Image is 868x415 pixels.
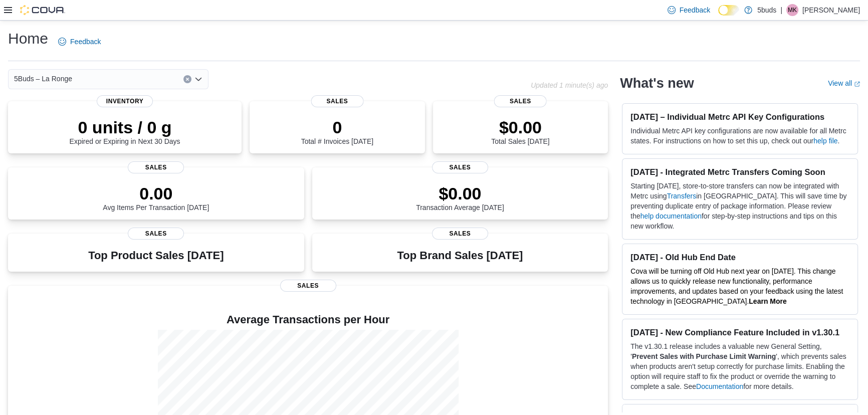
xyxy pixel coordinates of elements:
[680,5,710,15] span: Feedback
[103,183,209,203] p: 0.00
[494,95,547,107] span: Sales
[630,252,849,262] h3: [DATE] - Old Hub End Date
[416,183,504,212] div: Transaction Average [DATE]
[70,37,101,47] span: Feedback
[88,250,224,262] h3: Top Product Sales [DATE]
[416,183,504,203] p: $0.00
[630,167,849,177] h3: [DATE] - Integrated Metrc Transfers Coming Soon
[630,181,849,231] p: Starting [DATE], store-to-store transfers can now be integrated with Metrc using in [GEOGRAPHIC_D...
[8,29,48,49] h1: Home
[103,183,209,212] div: Avg Items Per Transaction [DATE]
[531,81,608,89] p: Updated 1 minute(s) ago
[718,5,739,16] input: Dark Mode
[630,341,849,391] p: The v1.30.1 release includes a valuable new General Setting, ' ', which prevents sales when produ...
[128,161,184,173] span: Sales
[630,267,843,305] span: Cova will be turning off Old Hub next year on [DATE]. This change allows us to quickly release ne...
[491,117,549,145] div: Total Sales [DATE]
[630,112,849,122] h3: [DATE] – Individual Metrc API Key Configurations
[757,4,776,16] p: 5buds
[54,32,105,52] a: Feedback
[749,297,786,305] a: Learn More
[828,79,860,87] a: View allExternal link
[802,4,860,16] p: [PERSON_NAME]
[14,73,72,85] span: 5Buds – La Ronge
[311,95,363,107] span: Sales
[194,75,202,83] button: Open list of options
[70,117,180,145] div: Expired or Expiring in Next 30 Days
[432,228,488,240] span: Sales
[854,81,860,87] svg: External link
[788,4,797,16] span: MK
[630,327,849,337] h3: [DATE] - New Compliance Feature Included in v1.30.1
[97,95,153,107] span: Inventory
[16,314,600,326] h4: Average Transactions per Hour
[718,16,719,16] span: Dark Mode
[397,250,523,262] h3: Top Brand Sales [DATE]
[128,228,184,240] span: Sales
[432,161,488,173] span: Sales
[630,126,849,146] p: Individual Metrc API key configurations are now available for all Metrc states. For instructions ...
[301,117,373,137] p: 0
[301,117,373,145] div: Total # Invoices [DATE]
[280,280,336,292] span: Sales
[183,75,191,83] button: Clear input
[786,4,798,16] div: Morgan Kinahan
[813,137,837,145] a: help file
[696,382,743,390] a: Documentation
[620,75,694,91] h2: What's new
[640,212,702,220] a: help documentation
[70,117,180,137] p: 0 units / 0 g
[491,117,549,137] p: $0.00
[632,352,776,360] strong: Prevent Sales with Purchase Limit Warning
[20,5,65,15] img: Cova
[667,192,697,200] a: Transfers
[780,4,782,16] p: |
